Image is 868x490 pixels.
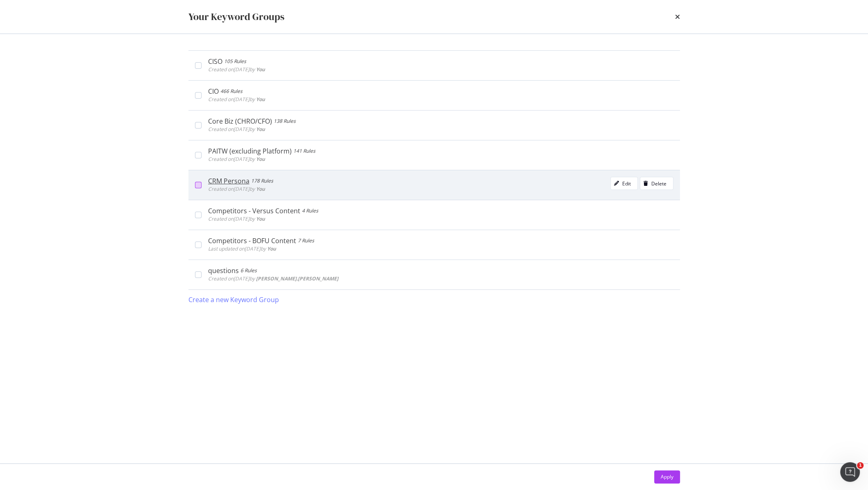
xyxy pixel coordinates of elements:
div: Edit [622,180,631,187]
div: 178 Rules [251,177,273,185]
span: Created on [DATE] by [208,185,265,192]
button: Delete [640,177,673,190]
div: Apply [661,473,673,480]
div: Competitors - BOFU Content [208,237,296,245]
span: Created on [DATE] by [208,66,265,73]
span: Created on [DATE] by [208,156,265,163]
div: CRM Persona [208,177,249,185]
span: Created on [DATE] by [208,126,265,133]
div: Core Biz (CHRO/CFO) [208,117,272,125]
div: 466 Rules [220,87,242,95]
iframe: Intercom live chat [840,462,860,482]
div: 7 Rules [298,237,314,245]
b: You [256,126,265,133]
span: Last updated on [DATE] by [208,245,276,252]
div: Competitors - Versus Content [208,207,300,215]
div: questions [208,266,239,275]
div: CISO [208,57,222,65]
div: 138 Rules [274,117,296,125]
div: 4 Rules [302,207,318,215]
div: PAITW (excluding Platform) [208,147,292,155]
div: Delete [651,180,666,187]
b: You [256,156,265,163]
div: Create a new Keyword Group [188,295,279,305]
b: You [256,96,265,103]
b: You [256,66,265,73]
b: You [256,185,265,192]
div: 105 Rules [224,57,246,65]
div: Your Keyword Groups [188,10,284,24]
span: Created on [DATE] by [208,275,338,282]
div: 141 Rules [293,147,315,155]
button: Edit [610,177,638,190]
div: CIO [208,87,219,95]
b: You [256,215,265,222]
button: Create a new Keyword Group [188,290,279,309]
span: Created on [DATE] by [208,96,265,103]
div: 6 Rules [240,266,257,275]
span: 1 [857,462,863,469]
b: You [267,245,276,252]
span: Created on [DATE] by [208,215,265,222]
button: Apply [654,470,680,483]
div: times [675,10,680,24]
b: [PERSON_NAME].[PERSON_NAME] [256,275,338,282]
